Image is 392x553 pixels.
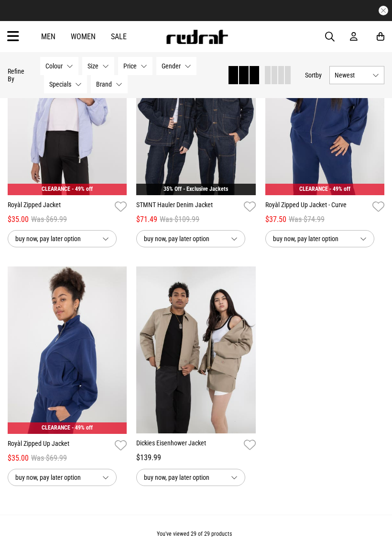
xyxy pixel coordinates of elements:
[136,469,245,486] button: buy now, pay later option
[41,32,55,41] a: Men
[316,71,322,79] span: by
[8,266,127,434] img: Royàl Zipped Up Jacket in Blue
[44,75,87,93] button: Specials
[8,469,117,486] button: buy now, pay later option
[8,67,26,83] p: Refine By
[289,214,325,225] span: Was $74.99
[118,57,152,75] button: Price
[87,62,98,70] span: Size
[136,230,245,247] button: buy now, pay later option
[157,531,232,537] span: You've viewed 29 of 29 products
[329,66,384,84] button: Newest
[144,472,223,483] span: buy now, pay later option
[273,233,352,244] span: buy now, pay later option
[15,233,95,244] span: buy now, pay later option
[42,186,70,192] span: CLEARANCE
[8,28,127,195] img: Royàl Zipped Jacket in Purple
[96,80,112,88] span: Brand
[163,186,228,192] a: 35% Off - Exclusive Jackets
[31,453,67,464] span: Was $69.99
[162,62,181,70] span: Gender
[111,32,127,41] a: Sale
[8,230,117,247] button: buy now, pay later option
[15,472,95,483] span: buy now, pay later option
[82,57,114,75] button: Size
[8,214,29,225] span: $35.00
[265,214,286,225] span: $37.50
[8,200,111,214] a: Royàl Zipped Jacket
[136,438,240,452] a: Dickies Eisenhower Jacket
[265,28,384,195] img: Royàl Zipped Up Jacket - Curve in Blue
[144,233,223,244] span: buy now, pay later option
[91,75,128,93] button: Brand
[49,80,71,88] span: Specials
[136,452,255,464] div: $139.99
[72,424,93,431] span: - 49% off
[165,30,229,44] img: Redrat logo
[160,214,199,225] span: Was $109.99
[305,69,322,81] button: Sortby
[8,4,36,33] button: Open LiveChat chat widget
[299,186,328,192] span: CLEARANCE
[335,71,369,79] span: Newest
[8,453,29,464] span: $35.00
[45,62,63,70] span: Colour
[136,28,255,195] img: Stmnt Hauler Denim Jacket in Blue
[71,32,96,41] a: Women
[40,57,78,75] button: Colour
[265,200,369,214] a: Royàl Zipped Up Jacket - Curve
[42,424,70,431] span: CLEARANCE
[123,62,137,70] span: Price
[156,57,196,75] button: Gender
[265,230,374,247] button: buy now, pay later option
[329,186,350,192] span: - 49% off
[124,6,268,15] iframe: Customer reviews powered by Trustpilot
[136,214,157,225] span: $71.49
[8,439,111,453] a: Royàl Zipped Up Jacket
[136,200,240,214] a: STMNT Hauler Denim Jacket
[31,214,67,225] span: Was $69.99
[136,266,255,433] img: Dickies Eisenhower Jacket in Brown
[72,186,93,192] span: - 49% off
